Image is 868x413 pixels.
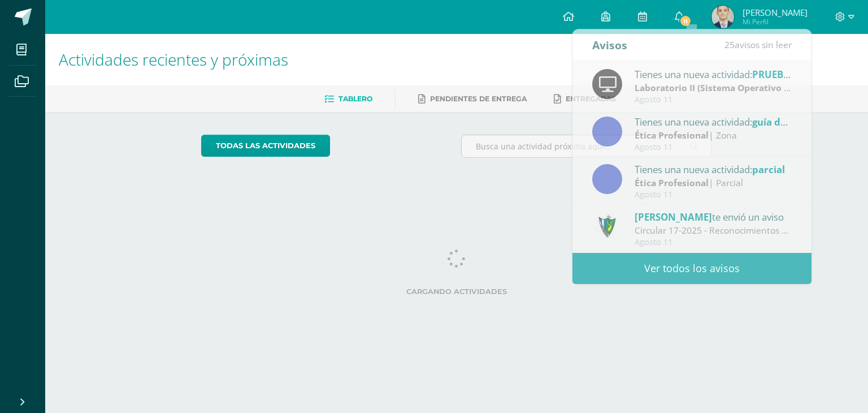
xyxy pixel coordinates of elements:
span: Entregadas [566,94,616,103]
div: Agosto 11 [635,143,792,152]
a: todas las Actividades [201,135,330,157]
span: [PERSON_NAME] [743,7,808,18]
span: Mi Perfil [743,17,808,27]
a: Ver todos los avisos [572,253,811,284]
div: Agosto 11 [635,238,792,247]
span: Tablero [338,94,372,103]
strong: Ética Profesional [635,177,709,189]
span: PRUEBA CORTA [752,68,824,81]
strong: Laboratorio II (Sistema Operativo Macintoch) [635,81,833,94]
div: Tienes una nueva actividad: [635,67,792,81]
div: Tienes una nueva actividad: [635,114,792,129]
span: guía de aprendizaje 4 [752,115,852,128]
div: Circular 17-2025 - Reconocimientos a la LXXVI Promoción - Evaluaciones de Unidad: Estimados padre... [635,224,792,237]
span: parcial [752,163,785,176]
input: Busca una actividad próxima aquí... [462,135,712,157]
div: | Zona [635,129,792,142]
div: te envió un aviso [635,209,792,224]
span: [PERSON_NAME] [635,210,712,223]
div: | Zona [635,81,792,94]
div: Agosto 11 [635,95,792,105]
a: Tablero [324,90,372,108]
div: Tienes una nueva actividad: [635,162,792,177]
span: Pendientes de entrega [430,94,527,103]
strong: Ética Profesional [635,129,709,141]
label: Cargando actividades [201,287,713,296]
span: 11 [679,15,692,27]
div: | Parcial [635,177,792,190]
a: Entregadas [554,90,616,108]
div: Avisos [592,29,627,61]
span: avisos sin leer [724,38,792,51]
div: Agosto 11 [635,190,792,200]
a: Pendientes de entrega [418,90,527,108]
img: 67a910fb737495059d845ccc37895b00.png [711,6,734,28]
img: 9f174a157161b4ddbe12118a61fed988.png [592,212,622,242]
span: 25 [724,38,735,51]
span: Actividades recientes y próximas [59,49,288,70]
